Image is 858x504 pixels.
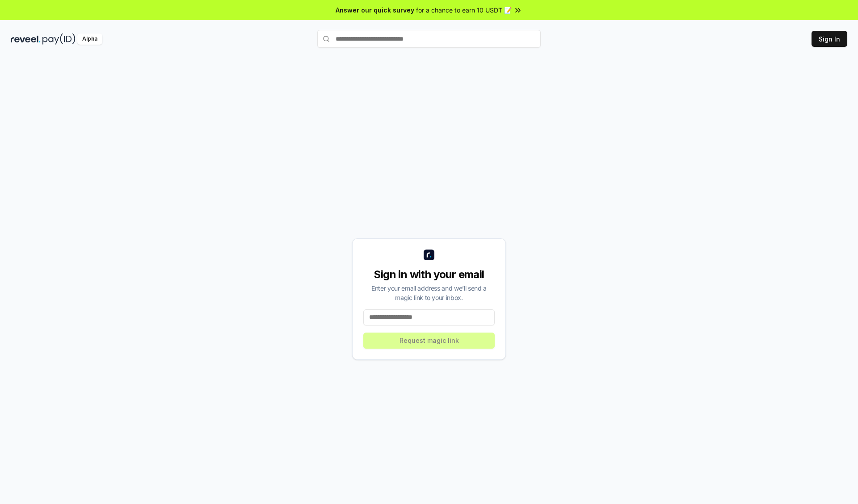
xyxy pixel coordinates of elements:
img: pay_id [42,33,76,45]
span: Answer our quick survey [336,5,414,15]
div: Sign in with your email [363,267,495,282]
span: for a chance to earn 10 USDT 📝 [416,5,512,15]
img: reveel_dark [11,33,41,45]
button: Sign In [812,31,847,47]
div: Alpha [77,33,102,45]
img: logo_small [424,250,434,260]
div: Enter your email address and we’ll send a magic link to your inbox. [363,283,495,302]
